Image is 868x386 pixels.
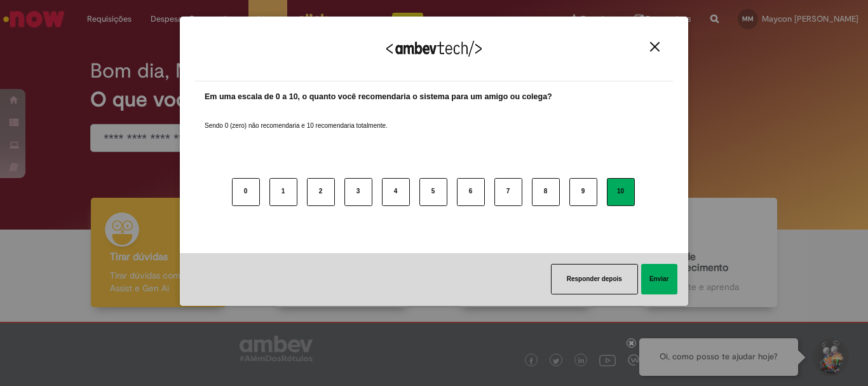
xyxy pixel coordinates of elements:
button: Close [646,41,663,52]
img: Logo Ambevtech [386,41,482,57]
button: 8 [532,178,560,206]
button: 5 [419,178,447,206]
button: 10 [607,178,635,206]
img: Close [650,42,660,52]
button: 9 [569,178,597,206]
button: Enviar [641,264,677,294]
button: 2 [307,178,335,206]
button: 6 [457,178,485,206]
button: 0 [232,178,260,206]
button: 7 [494,178,522,206]
button: 3 [344,178,372,206]
label: Em uma escala de 0 a 10, o quanto você recomendaria o sistema para um amigo ou colega? [205,91,552,103]
label: Sendo 0 (zero) não recomendaria e 10 recomendaria totalmente. [205,106,388,130]
button: 1 [269,178,297,206]
button: 4 [382,178,410,206]
button: Responder depois [551,264,638,294]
